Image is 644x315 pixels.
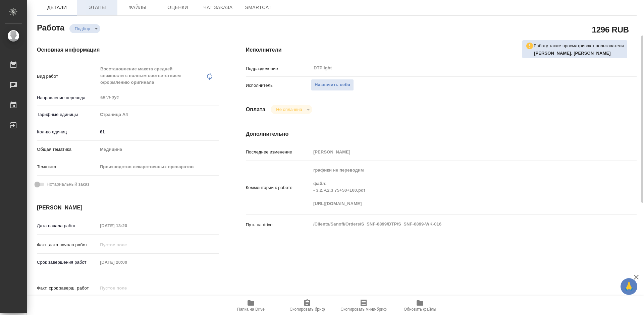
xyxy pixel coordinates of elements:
button: 🙏 [621,278,637,295]
span: 🙏 [623,279,635,294]
textarea: графики не переводим файл: - 3.2.P.2.3 75+50+100.pdf [URL][DOMAIN_NAME] [311,165,604,209]
input: Пустое поле [311,147,604,157]
button: Скопировать бриф [279,296,335,315]
p: Кол-во единиц [37,129,98,135]
p: Комментарий к работе [246,184,311,191]
div: Страница А4 [98,109,219,120]
p: Срок завершения работ [37,259,98,266]
div: Производство лекарственных препаратов [98,161,219,173]
p: Факт. срок заверш. работ [37,285,98,292]
p: Работу также просматривают пользователи [534,43,624,49]
h4: Дополнительно [246,130,637,138]
button: Обновить файлы [392,296,448,315]
p: Тематика [37,164,98,170]
p: Последнее изменение [246,149,311,155]
span: SmartCat [242,3,274,12]
p: Дата начала работ [37,223,98,229]
span: Оценки [162,3,194,12]
input: ✎ Введи что-нибудь [98,127,219,137]
p: Сархатов Руслан, Зубакова Виктория [534,50,624,57]
input: Пустое поле [98,283,156,293]
p: Тарифные единицы [37,111,98,118]
p: Подразделение [246,65,311,72]
p: Направление перевода [37,94,98,101]
div: Медицина [98,144,219,155]
input: Пустое поле [98,257,156,267]
input: Пустое поле [98,221,156,231]
h4: Оплата [246,106,266,114]
span: Обновить файлы [404,307,436,312]
span: Скопировать мини-бриф [340,307,386,312]
button: Не оплачена [274,107,304,112]
button: Скопировать мини-бриф [335,296,392,315]
button: Назначить себя [311,79,354,91]
textarea: /Clients/Sanofi/Orders/S_SNF-6899/DTP/S_SNF-6899-WK-016 [311,218,604,230]
p: Общая тематика [37,146,98,153]
p: Исполнитель [246,82,311,89]
h4: Исполнители [246,46,637,54]
span: Назначить себя [315,81,350,89]
button: Папка на Drive [223,296,279,315]
span: Файлы [121,3,154,12]
button: Подбор [73,26,92,31]
p: Путь на drive [246,222,311,228]
input: Пустое поле [98,240,156,250]
b: [PERSON_NAME], [PERSON_NAME] [534,51,611,56]
span: Чат заказа [202,3,234,12]
span: Детали [41,3,73,12]
span: Нотариальный заказ [47,181,89,188]
span: Скопировать бриф [289,307,325,312]
span: Папка на Drive [237,307,265,312]
h4: Основная информация [37,46,219,54]
div: Подбор [271,105,312,114]
div: Подбор [69,24,100,33]
p: Факт. дата начала работ [37,242,98,248]
h2: Работа [37,21,64,33]
h2: 1296 RUB [592,24,629,35]
p: Вид работ [37,73,98,80]
h4: [PERSON_NAME] [37,204,219,212]
span: Этапы [81,3,113,12]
